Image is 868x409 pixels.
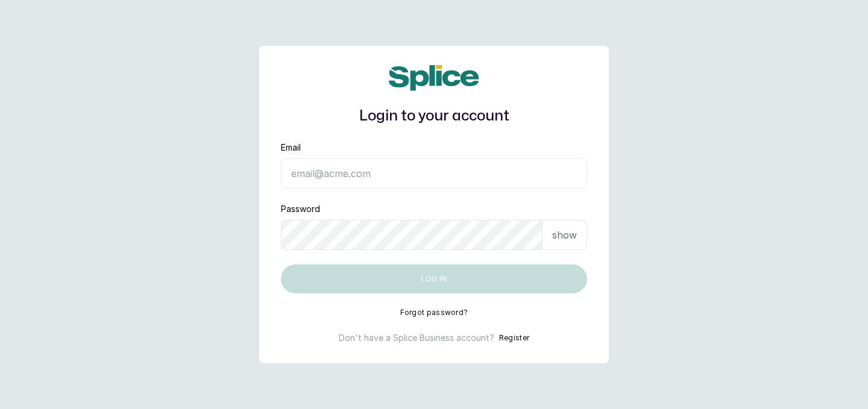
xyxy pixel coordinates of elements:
[400,308,468,317] button: Forgot password?
[339,332,494,344] p: Don't have a Splice Business account?
[552,228,577,242] p: show
[281,264,587,293] button: Log in
[281,105,587,127] h1: Login to your account
[499,332,529,344] button: Register
[281,158,587,189] input: email@acme.com
[281,142,301,154] label: Email
[281,203,320,215] label: Password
